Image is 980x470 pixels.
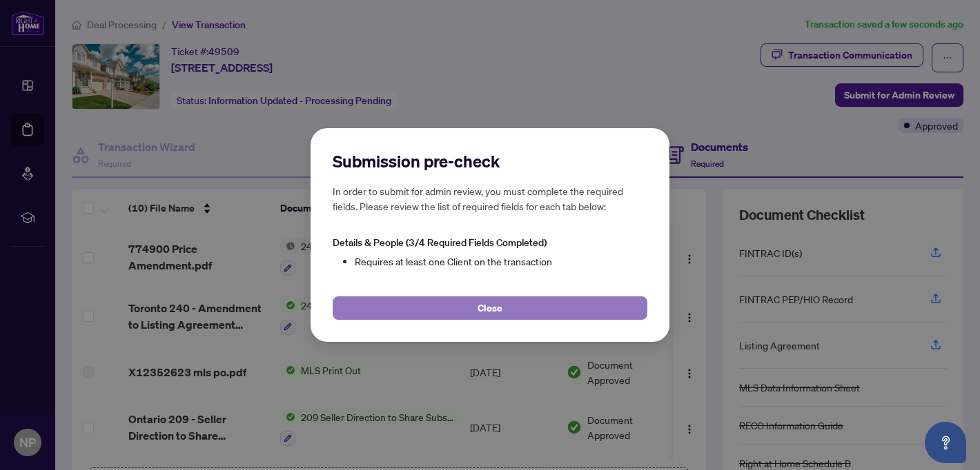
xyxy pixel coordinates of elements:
button: Open asap [925,422,966,463]
button: Close [333,296,647,320]
span: Details & People (3/4 Required Fields Completed) [333,236,547,249]
h2: Submission pre-check [333,150,647,172]
span: Close [478,297,502,319]
li: Requires at least one Client on the transaction [355,254,647,269]
h5: In order to submit for admin review, you must complete the required fields. Please review the lis... [333,183,647,214]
